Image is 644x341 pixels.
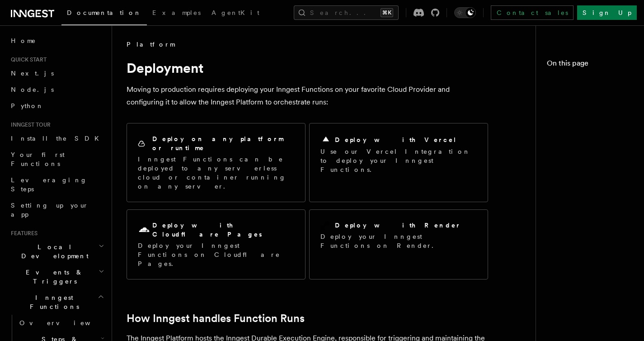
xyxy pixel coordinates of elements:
h2: Deploy with Cloudflare Pages [152,221,294,239]
p: Deploy your Inngest Functions on Render. [320,232,477,250]
span: Python [11,102,44,109]
button: Search...⌘K [294,5,399,20]
span: Documentation [67,9,141,16]
a: Setting up your app [7,197,106,223]
button: Toggle dark mode [454,7,476,18]
span: Inngest Functions [7,293,98,311]
a: Leveraging Steps [7,172,106,197]
span: Setting up your app [11,202,89,218]
h2: Deploy with Vercel [335,135,457,144]
p: Moving to production requires deploying your Inngest Functions on your favorite Cloud Provider an... [127,83,488,109]
kbd: ⌘K [381,8,393,17]
span: Events & Triggers [7,268,99,286]
h2: Deploy with Render [335,221,461,230]
a: Examples [147,3,206,24]
span: Inngest tour [7,121,51,128]
a: Python [7,98,106,114]
a: Contact sales [491,5,573,20]
span: Overview [19,319,113,327]
p: Use our Vercel Integration to deploy your Inngest Functions. [320,147,477,174]
a: Deploy with Cloudflare PagesDeploy your Inngest Functions on Cloudflare Pages. [127,209,306,279]
a: Install the SDK [7,130,106,147]
span: Quick start [7,56,47,63]
h1: Deployment [127,60,488,76]
span: Install the SDK [11,135,104,142]
a: Deploy on any platform or runtimeInngest Functions can be deployed to any serverless cloud or con... [127,123,306,202]
h2: Deploy on any platform or runtime [152,134,294,152]
span: Next.js [11,70,54,77]
span: Platform [127,40,174,49]
a: Documentation [61,3,147,25]
span: AgentKit [212,9,259,16]
a: Node.js [7,81,106,98]
span: Features [7,230,38,237]
p: Deploy your Inngest Functions on Cloudflare Pages. [138,241,294,268]
svg: Cloudflare [138,224,150,237]
button: Inngest Functions [7,289,106,315]
span: Local Development [7,242,99,260]
span: Examples [152,9,201,16]
span: Your first Functions [11,151,65,167]
span: Node.js [11,86,54,93]
p: Inngest Functions can be deployed to any serverless cloud or container running on any server. [138,155,294,191]
a: Your first Functions [7,147,106,172]
a: Deploy with RenderDeploy your Inngest Functions on Render. [309,209,488,279]
a: Home [7,33,106,49]
button: Local Development [7,239,106,264]
a: Overview [16,315,106,331]
span: Leveraging Steps [11,176,87,193]
a: How Inngest handles Function Runs [127,312,305,325]
span: Home [11,36,36,45]
a: AgentKit [206,3,265,24]
button: Events & Triggers [7,264,106,289]
a: Next.js [7,65,106,81]
h4: On this page [547,58,633,72]
a: Sign Up [577,5,637,20]
a: Deploy with VercelUse our Vercel Integration to deploy your Inngest Functions. [309,123,488,202]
